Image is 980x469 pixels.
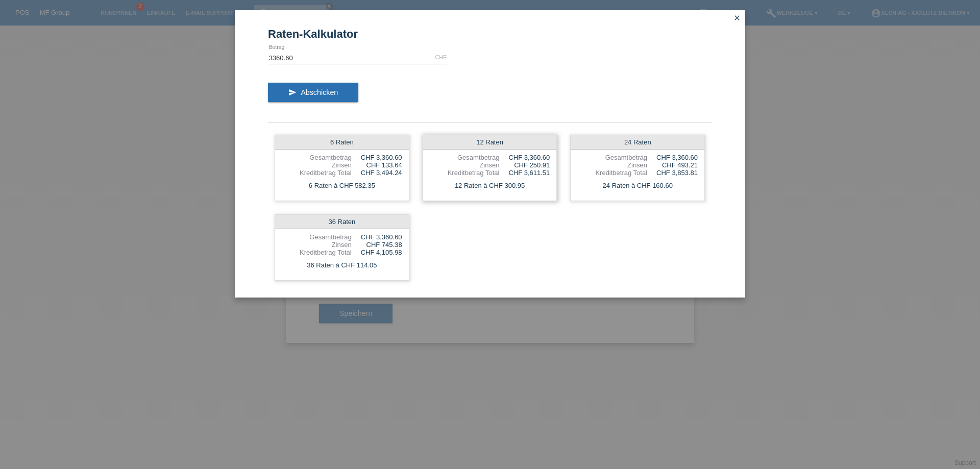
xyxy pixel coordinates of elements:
div: CHF 3,360.60 [352,233,402,241]
div: CHF 3,360.60 [647,154,698,161]
span: Abschicken [301,88,338,96]
div: 12 Raten à CHF 300.95 [423,179,557,192]
div: 24 Raten [571,135,704,150]
div: Kreditbetrag Total [430,169,500,177]
div: CHF 3,611.51 [499,169,550,177]
div: CHF 3,360.60 [352,154,402,161]
div: 36 Raten à CHF 114.05 [275,259,409,272]
div: Zinsen [430,161,500,169]
div: CHF 3,360.60 [499,154,550,161]
div: CHF 133.64 [352,161,402,169]
div: Gesamtbetrag [282,233,352,241]
div: CHF 250.91 [499,161,550,169]
div: CHF 493.21 [647,161,698,169]
div: 24 Raten à CHF 160.60 [571,179,704,192]
div: 6 Raten à CHF 582.35 [275,179,409,192]
div: Kreditbetrag Total [577,169,647,177]
div: Zinsen [282,161,352,169]
div: Kreditbetrag Total [282,169,352,177]
div: Gesamtbetrag [430,154,500,161]
div: Gesamtbetrag [577,154,647,161]
div: CHF 3,494.24 [352,169,402,177]
i: close [733,14,741,22]
div: CHF [435,54,447,60]
button: send Abschicken [268,83,358,102]
a: close [730,13,744,24]
div: 6 Raten [275,135,409,150]
div: 36 Raten [275,215,409,229]
div: CHF 4,105.98 [352,249,402,256]
div: CHF 745.38 [352,241,402,249]
div: 12 Raten [423,135,557,150]
div: Zinsen [577,161,647,169]
div: CHF 3,853.81 [647,169,698,177]
i: send [288,88,297,96]
div: Zinsen [282,241,352,249]
div: Gesamtbetrag [282,154,352,161]
h1: Raten-Kalkulator [268,28,712,40]
div: Kreditbetrag Total [282,249,352,256]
